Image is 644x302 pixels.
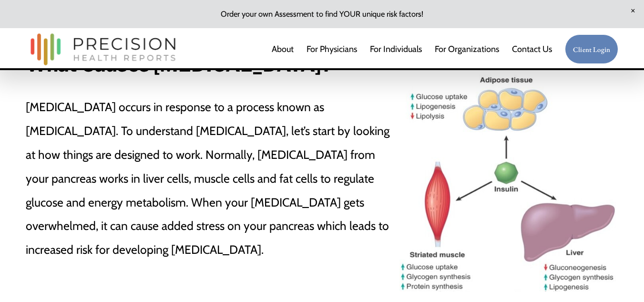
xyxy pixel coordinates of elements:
a: About [272,40,294,59]
a: Contact Us [512,40,552,59]
a: folder dropdown [435,40,499,59]
img: Precision Health Reports [26,29,180,70]
iframe: Chat Widget [596,256,644,302]
span: For Organizations [435,41,499,58]
a: For Individuals [370,40,422,59]
p: [MEDICAL_DATA] occurs in response to a process known as [MEDICAL_DATA]. To understand [MEDICAL_DA... [26,95,394,262]
a: Client Login [565,34,618,64]
a: For Physicians [307,40,357,59]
